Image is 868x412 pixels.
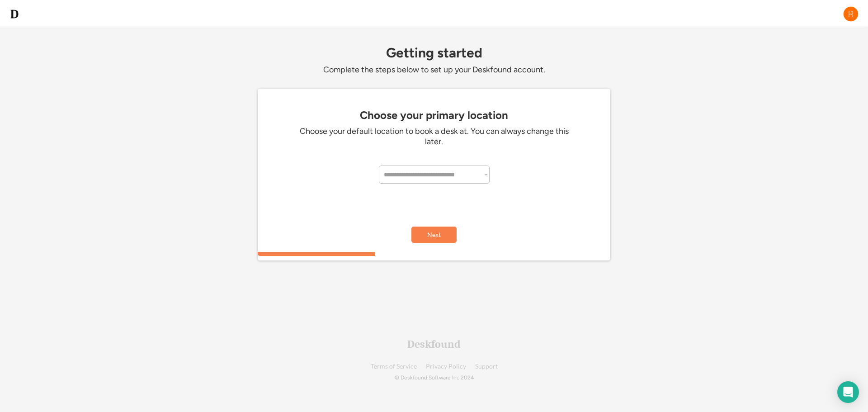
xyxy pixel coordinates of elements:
[837,381,859,403] div: Open Intercom Messenger
[259,252,612,256] div: 33.3333333333333%
[407,339,461,350] div: Deskfound
[426,363,466,370] a: Privacy Policy
[371,363,417,370] a: Terms of Service
[298,126,570,147] div: Choose your default location to book a desk at. You can always change this later.
[262,109,606,122] div: Choose your primary location
[475,363,498,370] a: Support
[258,65,610,75] div: Complete the steps below to set up your Deskfound account.
[9,9,20,19] img: d-whitebg.png
[258,45,610,60] div: Getting started
[411,227,457,243] button: Next
[843,6,859,22] img: R.png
